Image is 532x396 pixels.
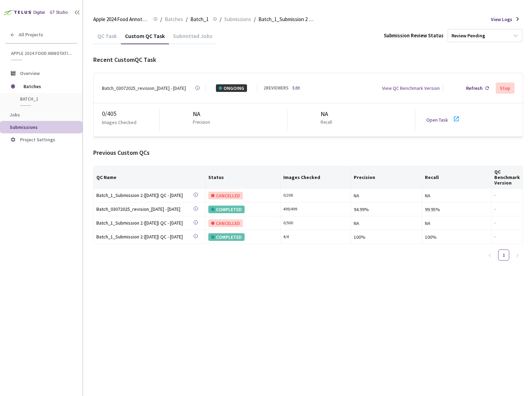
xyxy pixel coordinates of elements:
[160,15,162,23] li: /
[321,119,332,126] p: Recall
[96,233,193,241] a: Batch_1_Submission 2 ([DATE]) QC - [DATE]
[11,50,73,56] span: Apple 2024 Food Annotation Correction
[512,249,523,261] button: right
[283,220,348,226] div: 0 / 500
[93,15,149,23] span: Apple 2024 Food Annotation Correction
[321,109,335,119] div: NA
[20,70,40,76] span: Overview
[224,15,251,23] span: Submissions
[208,192,243,199] div: CANCELLED
[494,192,520,199] div: -
[94,166,206,189] th: QC Name
[425,233,488,241] div: 100%
[93,55,523,65] div: Recent Custom QC Task
[425,192,488,199] div: NA
[283,234,348,240] div: 4 / 4
[283,206,348,213] div: 499 / 499
[425,219,488,227] div: NA
[220,15,221,23] li: /
[50,9,68,16] div: GT Studio
[93,32,121,44] div: QC Task
[498,250,509,260] a: 1
[165,15,183,23] span: Batches
[351,166,422,189] th: Precision
[102,109,159,119] div: 0 / 405
[258,15,314,23] span: Batch_1_Submission 2 ([DATE])
[169,32,216,44] div: Submitted Jobs
[96,219,193,227] div: Batch_1_Submission 2 ([DATE]) QC - [DATE]
[96,191,193,199] div: Batch_1_Submission 2 ([DATE]) QC - [DATE]
[223,15,253,23] a: Submissions
[500,85,510,91] div: Stop
[515,253,520,257] span: right
[208,233,245,241] div: COMPLETED
[422,166,492,189] th: Recall
[96,205,193,213] div: Batch_03072025_revision_[DATE] - [DATE]
[354,192,419,199] div: NA
[354,233,419,241] div: 100%
[216,84,247,92] div: ONGOING
[19,32,43,38] span: All Projects
[208,206,245,213] div: COMPLETED
[283,192,348,199] div: 0 / 206
[10,112,20,118] span: Jobs
[190,15,209,23] span: Batch_1
[484,249,495,261] li: Previous Page
[93,148,523,158] div: Previous Custom QCs
[466,84,483,92] div: Refresh
[293,85,300,92] a: Edit
[384,31,444,40] div: Submission Review Status
[281,166,351,189] th: Images Checked
[382,84,440,92] div: View QC Benchmark Version
[102,119,136,126] p: Images Checked
[484,249,495,261] button: left
[512,249,523,261] li: Next Page
[425,206,488,213] div: 99.95%
[254,15,256,23] li: /
[163,15,184,23] a: Batches
[23,79,71,93] span: Batches
[492,166,523,189] th: QC Benchmark Version
[494,220,520,226] div: -
[494,234,520,240] div: -
[20,96,71,102] span: Batch_1
[208,219,243,227] div: CANCELLED
[10,124,38,130] span: Submissions
[498,249,509,261] li: 1
[20,136,55,143] span: Project Settings
[452,32,485,39] div: Review Pending
[186,15,188,23] li: /
[193,109,213,119] div: NA
[102,84,186,92] div: Batch_03072025_revision_[DATE] - [DATE]
[264,85,288,92] div: 2 REVIEWERS
[494,206,520,213] div: -
[206,166,281,189] th: Status
[193,119,210,126] p: Precision
[426,117,448,123] a: Open Task
[121,32,169,44] div: Custom QC Task
[96,205,193,213] a: Batch_03072025_revision_[DATE] - [DATE]
[354,219,419,227] div: NA
[488,253,492,257] span: left
[354,206,419,213] div: 94.99%
[491,16,512,23] span: View Logs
